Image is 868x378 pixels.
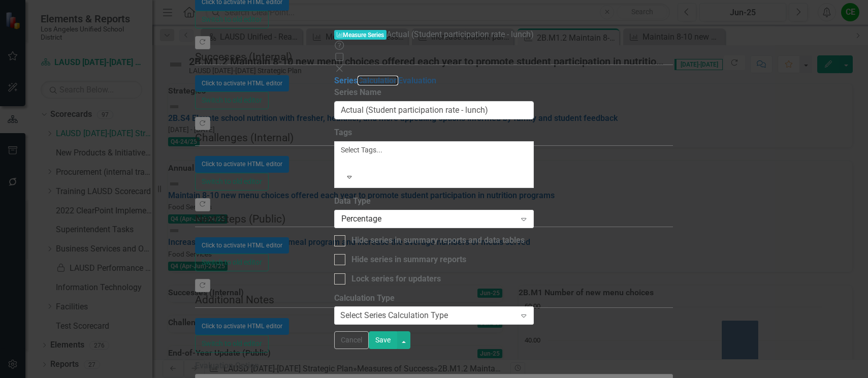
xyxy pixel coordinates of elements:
[341,145,527,155] div: Select Tags...
[358,76,398,85] a: Calculation
[334,196,534,207] label: Data Type
[334,293,534,304] label: Calculation Type
[340,310,448,322] div: Select Series Calculation Type
[369,331,397,349] button: Save
[334,30,387,40] span: Measure Series
[334,76,358,85] a: Series
[351,273,441,285] div: Lock series for updaters
[351,235,525,246] div: Hide series in summary reports and data tables
[398,76,436,85] a: Evaluation
[341,213,516,225] div: Percentage
[351,254,466,266] div: Hide series in summary reports
[334,87,534,99] label: Series Name
[334,127,534,139] label: Tags
[334,101,534,120] input: Series Name
[334,331,369,349] button: Cancel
